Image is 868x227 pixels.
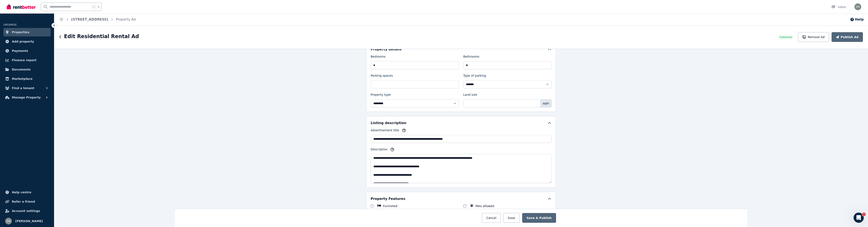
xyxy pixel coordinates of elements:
label: Advertisement title [371,128,399,134]
a: Account settings [3,207,51,215]
div: Inbox [831,5,846,9]
a: Documents [3,65,51,74]
span: [PERSON_NAME] [15,219,43,224]
h5: Property details [371,47,402,52]
h1: Edit Residential Rental Ad [64,33,139,40]
a: Finance report [3,56,51,64]
span: Add property [12,39,34,44]
button: Cancel [482,213,501,223]
span: Finance report [12,58,36,63]
a: Property Ad [116,17,136,21]
label: Bathrooms [463,54,479,60]
label: Land size [463,93,477,98]
a: Payments [3,47,51,55]
span: Manage Property [12,95,41,100]
a: Add property [3,37,51,46]
img: Simon Walker [854,3,861,10]
span: Properties [12,30,29,35]
label: Type of parking [463,73,486,79]
label: Pets allowed [476,204,494,208]
label: Description [371,147,388,153]
span: Published [780,36,792,39]
a: Refer a friend [3,197,51,206]
button: Manage Property [3,93,51,102]
button: Help [850,17,864,22]
span: ORGANISE [3,23,17,26]
span: Account settings [12,208,40,213]
button: Find a tenant [3,84,51,92]
button: Remove Ad [798,32,829,42]
label: Property type [371,93,391,98]
h5: Listing description [371,120,406,126]
nav: Breadcrumb [54,14,141,25]
span: Refer a friend [12,199,35,204]
img: Simon Walker [5,218,12,224]
img: RentBetter [7,4,36,10]
h5: Property Features [371,196,405,201]
button: Save & Publish [522,213,556,223]
span: Payments [12,48,28,53]
span: 1 [862,213,866,216]
a: Properties [3,28,51,36]
span: Documents [12,67,31,72]
span: Help centre [12,190,31,195]
a: Help centre [3,188,51,197]
span: Find a tenant [12,86,34,91]
button: Save [503,213,519,223]
iframe: Intercom live chat [854,213,864,223]
label: Furnished [383,204,397,208]
label: Bedrooms [371,54,386,60]
button: Publish Ad [832,32,863,42]
a: Marketplace [3,75,51,83]
span: Marketplace [12,76,32,81]
a: [STREET_ADDRESS] [71,17,108,21]
span: k [98,5,99,8]
label: Parking spaces [371,73,393,79]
